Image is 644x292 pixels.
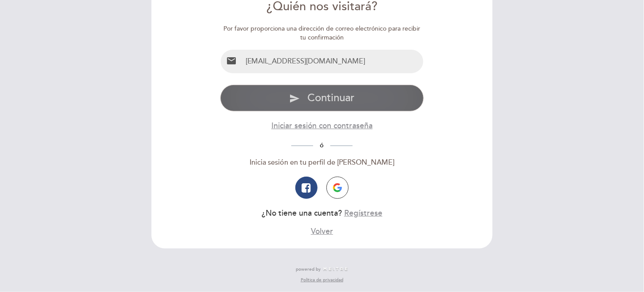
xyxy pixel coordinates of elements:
div: Por favor proporciona una dirección de correo electrónico para recibir tu confirmación [220,24,424,42]
span: ¿No tiene una cuenta? [262,209,342,218]
button: Regístrese [344,208,382,219]
img: MEITRE [323,267,348,272]
span: powered by [296,266,321,272]
div: Inicia sesión en tu perfil de [PERSON_NAME] [220,158,424,168]
input: Email [242,50,424,73]
img: icon-google.png [333,183,342,192]
button: send Continuar [220,85,424,111]
button: Iniciar sesión con contraseña [271,120,373,131]
a: Política de privacidad [301,277,343,283]
a: powered by [296,266,348,272]
button: Volver [311,226,333,237]
i: send [289,93,300,104]
i: email [226,55,237,66]
span: Continuar [307,91,354,104]
span: ó [313,142,330,149]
